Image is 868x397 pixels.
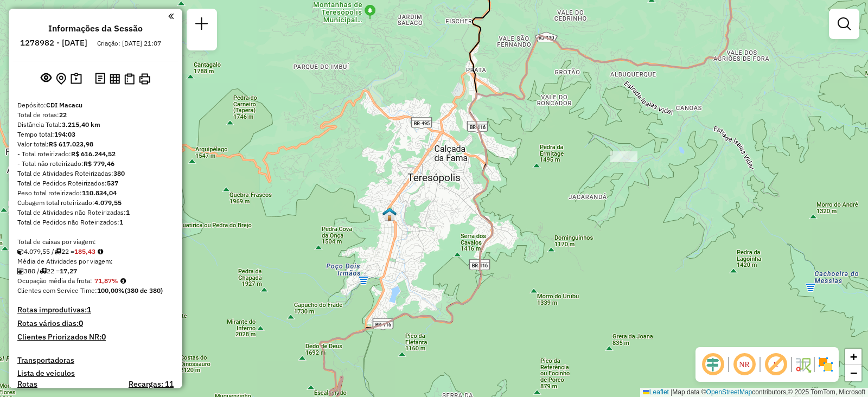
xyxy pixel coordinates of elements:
div: Atividade não roteirizada - MINI-MERC. PRATA DOS [610,151,637,162]
div: Map data © contributors,© 2025 TomTom, Microsoft [640,388,868,397]
h4: Informações da Sessão [48,23,143,34]
div: Distância Total: [17,120,174,130]
strong: 22 [59,111,67,119]
div: 4.079,55 / 22 = [17,247,174,257]
div: Depósito: [17,100,174,110]
div: Criação: [DATE] 21:07 [93,39,165,48]
strong: 537 [107,179,118,187]
strong: (380 de 380) [125,286,163,294]
div: Total de Atividades Roteirizadas: [17,169,174,178]
img: Fluxo de ruas [794,356,812,373]
strong: R$ 616.244,52 [71,150,116,158]
strong: 0 [101,332,106,342]
img: Teresópolis [382,207,397,221]
h4: Lista de veículos [17,369,174,378]
a: Zoom in [845,349,861,365]
a: OpenStreetMap [706,388,752,396]
i: Meta Caixas/viagem: 217,20 Diferença: -31,77 [98,248,103,255]
div: Tempo total: [17,130,174,139]
strong: 3.215,40 km [62,120,100,129]
div: Total de caixas por viagem: [17,237,174,247]
strong: 1 [87,305,91,315]
span: Clientes com Service Time: [17,286,97,294]
a: Nova sessão e pesquisa [191,13,213,37]
strong: 4.079,55 [94,198,122,207]
div: Total de Pedidos Roteirizados: [17,178,174,188]
a: Clique aqui para minimizar o painel [168,10,174,22]
span: Ocupação média da frota: [17,277,92,285]
div: Média de Atividades por viagem: [17,257,174,266]
div: Total de rotas: [17,110,174,120]
button: Exibir sessão original [39,70,54,87]
div: 380 / 22 = [17,266,174,276]
span: | [671,388,672,396]
span: Exibir rótulo [763,351,789,377]
button: Centralizar mapa no depósito ou ponto de apoio [54,71,68,87]
div: - Total roteirizado: [17,149,174,159]
span: − [850,366,857,380]
span: + [850,350,857,363]
span: Ocultar deslocamento [700,351,726,377]
strong: CDI Macacu [46,101,82,109]
button: Painel de Sugestão [68,71,84,87]
strong: R$ 779,46 [84,159,114,168]
a: Zoom out [845,365,861,381]
div: Cubagem total roteirizado: [17,198,174,208]
div: Peso total roteirizado: [17,188,174,198]
strong: 185,43 [74,247,95,255]
h4: Rotas vários dias: [17,319,174,328]
strong: 100,00% [97,286,125,294]
strong: 0 [79,318,83,328]
strong: 194:03 [54,130,75,138]
strong: 71,87% [94,277,118,285]
i: Total de Atividades [17,268,24,274]
div: - Total não roteirizado: [17,159,174,169]
strong: 1 [119,218,123,226]
strong: 110.834,04 [82,189,117,197]
button: Logs desbloquear sessão [93,71,107,87]
span: Ocultar NR [731,351,757,377]
i: Total de rotas [54,248,61,255]
i: Total de rotas [40,268,47,274]
strong: 1 [126,208,130,216]
h4: Clientes Priorizados NR: [17,332,174,342]
a: Rotas [17,380,37,389]
strong: 380 [113,169,125,177]
div: Valor total: [17,139,174,149]
button: Visualizar relatório de Roteirização [107,71,122,86]
img: Exibir/Ocultar setores [817,356,834,373]
h4: Rotas improdutivas: [17,305,174,315]
strong: R$ 617.023,98 [49,140,93,148]
div: Total de Atividades não Roteirizadas: [17,208,174,217]
h4: Transportadoras [17,356,174,365]
button: Visualizar Romaneio [122,71,137,87]
a: Exibir filtros [833,13,855,35]
h6: 1278982 - [DATE] [20,38,87,48]
a: Leaflet [643,388,669,396]
strong: 17,27 [60,267,77,275]
div: Total de Pedidos não Roteirizados: [17,217,174,227]
button: Imprimir Rotas [137,71,152,87]
i: Cubagem total roteirizado [17,248,24,255]
h4: Recargas: 11 [129,380,174,389]
em: Média calculada utilizando a maior ocupação (%Peso ou %Cubagem) de cada rota da sessão. Rotas cro... [120,278,126,284]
